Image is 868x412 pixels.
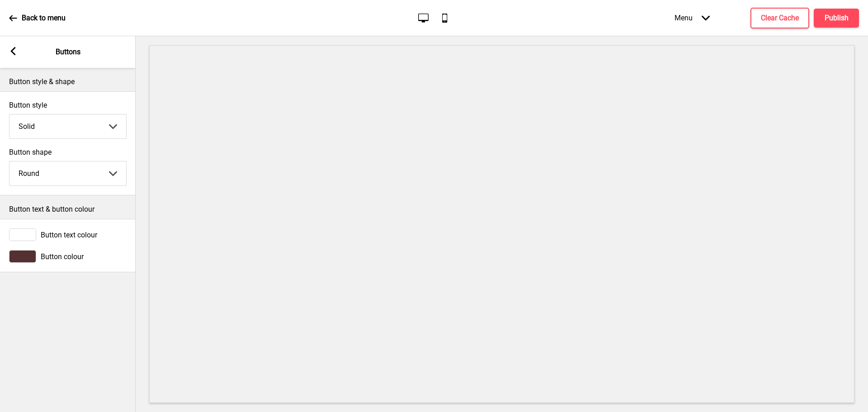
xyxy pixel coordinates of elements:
div: Button text colour [9,228,127,241]
div: Button colour [9,250,127,263]
a: Back to menu [9,6,66,30]
p: Button text & button colour [9,204,127,214]
p: Button style & shape [9,77,127,87]
p: Buttons [56,47,80,57]
label: Button style [9,101,127,109]
div: Menu [665,5,719,31]
h4: Publish [825,13,849,23]
span: Button text colour [41,231,97,239]
span: Button colour [41,252,84,261]
p: Back to menu [22,13,66,23]
label: Button shape [9,148,127,156]
button: Clear Cache [750,8,809,28]
h4: Clear Cache [761,13,799,23]
button: Publish [814,9,859,28]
